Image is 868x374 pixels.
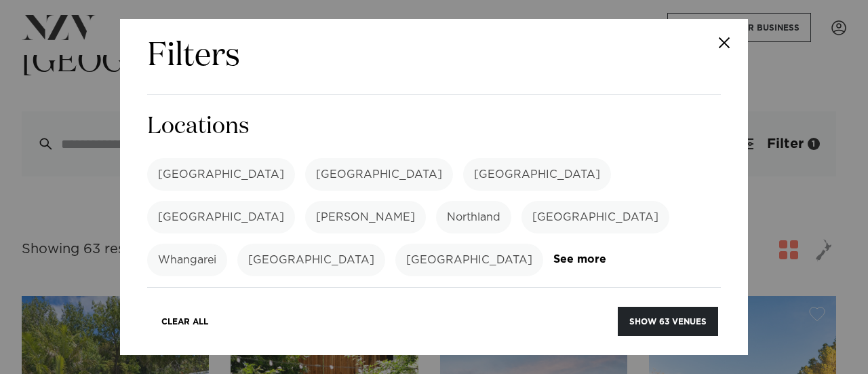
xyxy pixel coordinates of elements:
button: Clear All [150,307,220,336]
label: Northland [436,201,511,233]
button: Show 63 venues [618,307,718,336]
h2: Filters [147,35,240,78]
button: Close [701,19,748,67]
h3: Locations [147,111,721,142]
label: [GEOGRAPHIC_DATA] [147,201,295,233]
label: [GEOGRAPHIC_DATA] [305,158,453,191]
label: [GEOGRAPHIC_DATA] [147,158,295,191]
label: [GEOGRAPHIC_DATA] [237,244,385,276]
label: Whangarei [147,244,227,276]
label: [GEOGRAPHIC_DATA] [395,244,543,276]
label: [PERSON_NAME] [305,201,426,233]
label: [GEOGRAPHIC_DATA] [521,201,669,233]
label: [GEOGRAPHIC_DATA] [463,158,611,191]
